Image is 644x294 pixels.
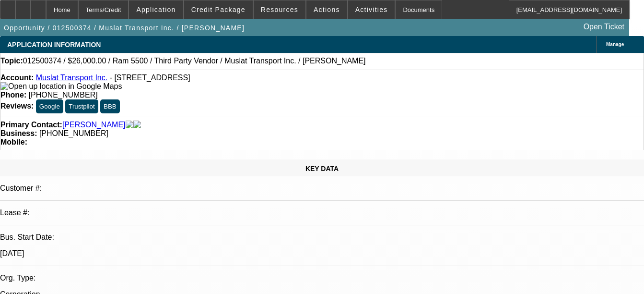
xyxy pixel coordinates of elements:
span: Application [136,6,176,13]
span: Resources [261,6,298,13]
span: - [STREET_ADDRESS] [110,73,190,82]
strong: Primary Contact: [0,121,62,129]
button: BBB [100,99,120,113]
strong: Reviews: [0,102,34,110]
button: Activities [348,0,395,19]
strong: Account: [0,73,34,82]
img: facebook-icon.png [126,121,133,129]
span: Credit Package [191,6,246,13]
img: Open up location in Google Maps [0,82,122,91]
button: Resources [254,0,305,19]
span: APPLICATION INFORMATION [7,41,101,49]
button: Credit Package [184,0,253,19]
span: Manage [606,42,624,47]
a: [PERSON_NAME] [62,121,126,129]
button: Trustpilot [65,99,98,113]
button: Google [36,99,63,113]
strong: Business: [0,129,37,137]
a: Open Ticket [580,19,628,35]
a: Muslat Transport Inc. [36,73,107,82]
a: View Google Maps [0,82,122,90]
span: 012500374 / $26,000.00 / Ram 5500 / Third Party Vendor / Muslat Transport Inc. / [PERSON_NAME] [23,57,366,65]
strong: Phone: [0,91,26,99]
button: Actions [306,0,347,19]
span: Activities [355,6,388,13]
span: Opportunity / 012500374 / Muslat Transport Inc. / [PERSON_NAME] [4,24,245,32]
strong: Mobile: [0,138,27,146]
strong: Topic: [0,57,23,65]
span: [PHONE_NUMBER] [39,129,108,137]
button: Application [129,0,183,19]
span: [PHONE_NUMBER] [29,91,98,99]
span: Actions [314,6,340,13]
span: KEY DATA [305,165,339,172]
img: linkedin-icon.png [133,121,141,129]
